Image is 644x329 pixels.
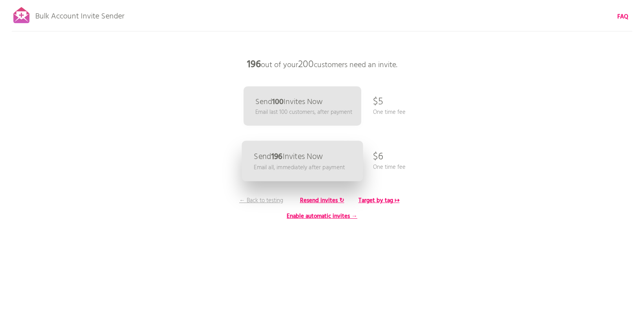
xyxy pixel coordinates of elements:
[298,57,314,73] span: 200
[272,96,284,108] b: 100
[300,196,344,205] b: Resend invites ↻
[373,108,406,117] p: One time fee
[373,145,383,169] p: $6
[617,13,628,21] a: FAQ
[244,86,361,126] a: Send100Invites Now Email last 100 customers, after payment
[204,53,440,77] p: out of your customers need an invite.
[255,108,352,117] p: Email last 100 customers, after payment
[373,163,406,172] p: One time fee
[617,12,628,22] b: FAQ
[232,196,291,205] p: ← Back to testing
[287,212,357,221] b: Enable automatic invites →
[35,5,124,24] p: Bulk Account Invite Sender
[254,163,345,172] p: Email all, immediately after payment
[271,150,283,163] b: 196
[254,153,323,161] p: Send Invites Now
[373,90,383,114] p: $5
[247,57,261,73] b: 196
[242,141,363,181] a: Send196Invites Now Email all, immediately after payment
[255,98,323,106] p: Send Invites Now
[358,196,400,205] b: Target by tag ↦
